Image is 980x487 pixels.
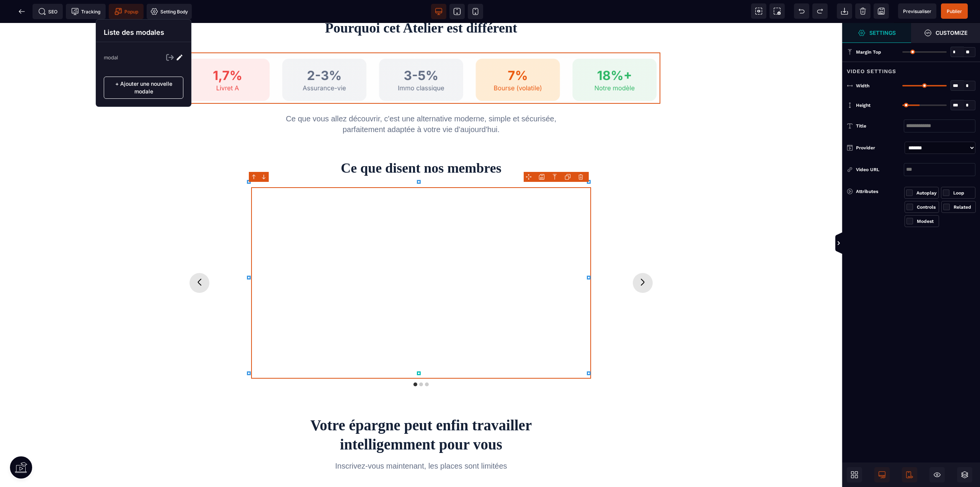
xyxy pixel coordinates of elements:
div: Controls [917,203,937,211]
span: Hide/Show Block [929,467,945,482]
div: Provider [856,144,902,152]
span: Height [856,102,871,108]
strong: Settings [869,30,896,36]
p: Liste des modales [104,27,183,38]
img: 20c8b0f45e8ec817e2dc97ce35ac151c_Capture_d%E2%80%99e%CC%81cran_2025-09-01_a%CC%80_20.41.24.png [182,29,660,81]
span: Setting Body [150,8,188,15]
div: Attributes [847,187,904,196]
div: Video Settings [842,62,980,76]
img: Edit Icon [176,54,183,61]
span: Screenshot [769,3,785,19]
p: Ce que vous allez découvrir, c'est une alternative moderne, simple et sécurisée, parfaitement ada... [274,90,568,112]
button: Previous slide [189,250,209,270]
span: Width [856,83,869,89]
span: Open Style Manager [911,23,980,43]
button: Next slide [633,250,653,270]
p: Inscrivez-vous maintenant, les places sont limitées [274,438,568,448]
span: Desktop Only [874,467,890,482]
h2: Votre épargne peut enfin travailler intelligemment pour vous [182,393,660,431]
div: Related [954,203,974,211]
img: Exit Icon [166,54,174,61]
p: + Ajouter une nouvelle modale [104,77,183,99]
span: Popup [114,8,138,15]
div: Loop [953,189,973,197]
span: Preview [898,3,936,19]
span: SEO [38,8,57,15]
div: Autoplay [916,189,937,197]
span: View components [751,3,766,19]
span: Publier [947,8,962,14]
div: Title [856,122,904,130]
div: Video URL [856,166,904,173]
p: modal [104,54,118,60]
div: Modest [917,217,937,225]
span: Mobile Only [902,467,917,482]
span: Previsualiser [903,8,931,14]
span: Margin Top [856,49,881,55]
span: Tracking [71,8,100,15]
span: Settings [842,23,911,43]
h2: Ce que disent nos membres [182,137,660,153]
strong: Customize [936,30,967,36]
span: Open Blocks [847,467,862,482]
span: Open Layers [957,467,972,482]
